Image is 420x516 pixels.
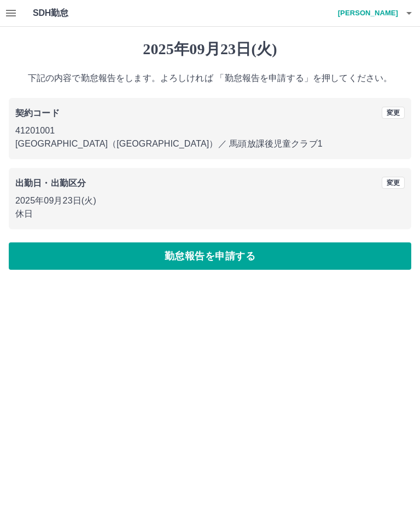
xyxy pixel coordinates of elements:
p: 下記の内容で勤怠報告をします。よろしければ 「勤怠報告を申請する」を押してください。 [9,72,411,85]
p: [GEOGRAPHIC_DATA]（[GEOGRAPHIC_DATA]） ／ 馬頭放課後児童クラブ1 [15,137,405,150]
button: 変更 [382,177,405,189]
b: 出勤日・出勤区分 [15,178,86,188]
p: 41201001 [15,124,405,137]
button: 変更 [382,107,405,119]
p: 休日 [15,207,405,221]
p: 2025年09月23日(火) [15,194,405,207]
button: 勤怠報告を申請する [9,242,411,270]
h1: 2025年09月23日(火) [9,40,411,59]
b: 契約コード [15,108,60,118]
